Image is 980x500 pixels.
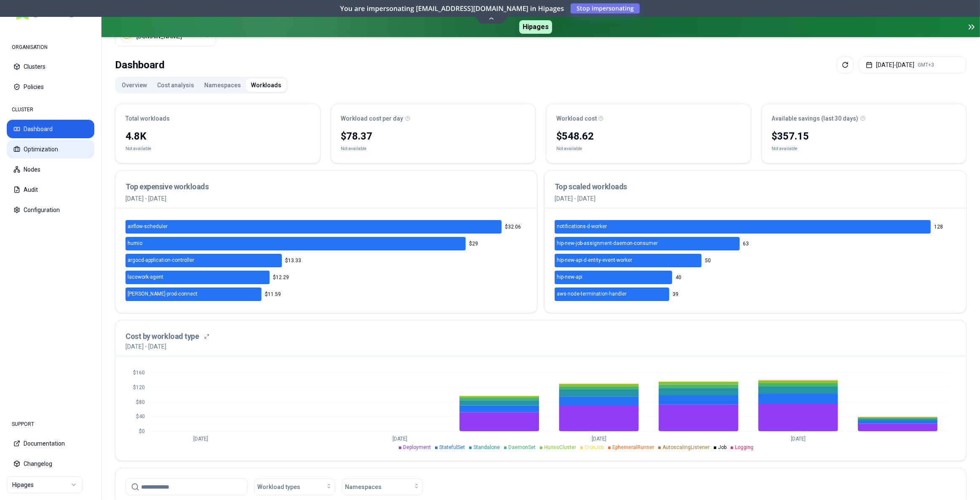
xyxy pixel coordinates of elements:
[133,370,145,376] tspan: $160
[772,145,798,153] div: Not available
[254,478,335,495] button: Workload types
[126,342,166,351] p: [DATE] - [DATE]
[556,145,582,153] div: Not available
[662,444,710,450] span: AutoscalingListener
[403,444,431,450] span: Deployment
[439,444,465,450] span: StatefulSet
[126,145,151,153] div: Not available
[199,78,246,92] button: Namespaces
[193,436,208,442] tspan: [DATE]
[139,428,145,434] tspan: $0
[7,434,94,453] button: Documentation
[556,114,741,123] div: Workload cost
[7,39,94,56] div: ORGANISATION
[126,194,527,203] p: [DATE] - [DATE]
[345,483,382,491] span: Namespaces
[7,140,94,159] button: Optimization
[735,444,753,450] span: Logging
[126,114,310,123] div: Total workloads
[718,444,726,450] span: Job
[7,180,94,199] button: Audit
[544,444,576,450] span: HumioCluster
[7,57,94,76] button: Clusters
[859,56,967,73] button: [DATE]-[DATE]GMT+3
[7,160,94,179] button: Nodes
[555,181,956,193] h3: Top scaled workloads
[342,478,423,495] button: Namespaces
[7,101,94,118] div: CLUSTER
[136,399,145,405] tspan: $80
[592,436,606,442] tspan: [DATE]
[772,114,956,123] div: Available savings (last 30 days)
[555,194,956,203] p: [DATE] - [DATE]
[7,78,94,96] button: Policies
[918,62,934,68] span: GMT+3
[117,78,152,92] button: Overview
[612,444,654,450] span: EphemeralRunner
[133,384,145,390] tspan: $120
[126,181,527,193] h3: Top expensive workloads
[556,129,741,143] div: $548.62
[508,444,536,450] span: DaemonSet
[136,414,145,419] tspan: $40
[341,145,367,153] div: Not available
[257,483,300,491] span: Workload types
[152,78,199,92] button: Cost analysis
[341,129,526,143] div: $78.37
[341,114,526,123] div: Workload cost per day
[7,201,94,219] button: Configuration
[7,416,94,433] div: SUPPORT
[519,20,552,34] span: Hipages
[772,129,956,143] div: $357.15
[115,56,165,73] div: Dashboard
[473,444,500,450] span: Standalone
[126,331,199,342] h3: Cost by workload type
[585,444,604,450] span: CronJob
[393,436,407,442] tspan: [DATE]
[7,454,94,473] button: Changelog
[126,129,310,143] div: 4.8K
[246,78,286,92] button: Workloads
[7,120,94,138] button: Dashboard
[791,436,806,442] tspan: [DATE]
